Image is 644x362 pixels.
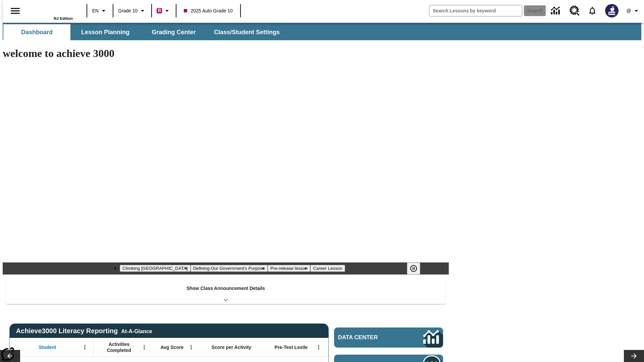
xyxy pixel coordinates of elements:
[160,344,183,350] span: Avg Score
[3,24,286,40] div: SubNavbar
[212,344,252,350] span: Score per Activity
[89,5,111,17] button: Language: EN, Select a language
[92,7,99,14] span: EN
[115,5,149,17] button: Grade: Grade 10, Select a grade
[601,2,623,19] button: Select a new avatar
[3,24,70,40] button: Dashboard
[158,6,161,15] span: B
[21,28,53,36] span: Dashboard
[214,28,280,36] span: Class/Student Settings
[310,265,345,272] button: Slide 4 Career Lesson
[547,2,566,20] a: Data Center
[566,2,584,20] a: Resource Center, Will open in new tab
[334,327,443,348] a: Data Center
[209,24,285,40] button: Class/Student Settings
[3,47,449,60] h1: welcome to achieve 3000
[275,344,308,350] span: Pre-Test Lexile
[407,262,420,275] button: Pause
[29,2,73,20] div: Home
[154,5,174,17] button: Boost Class color is violet red. Change class color
[6,281,445,304] div: Show Class Announcement Details
[139,342,149,352] button: Open Menu
[120,265,190,272] button: Slide 1 Climbing Mount Tai
[118,7,138,14] span: Grade 10
[54,16,73,20] span: NJ Edition
[429,5,522,16] input: search field
[605,4,619,17] img: Avatar
[314,342,324,352] button: Open Menu
[626,7,631,14] span: @
[186,285,265,292] p: Show Class Announcement Details
[29,3,73,16] a: Home
[81,28,129,36] span: Lesson Planning
[184,7,232,14] span: 2025 Auto Grade 10
[268,265,310,272] button: Slide 3 Pre-release lesson
[191,265,268,272] button: Slide 2 Defining Our Government's Purpose
[623,5,644,17] button: Profile/Settings
[338,334,401,341] span: Data Center
[624,350,644,362] button: Lesson carousel, Next
[121,327,152,335] div: At-A-Glance
[72,24,139,40] button: Lesson Planning
[140,24,207,40] button: Grading Center
[97,341,141,353] span: Activities Completed
[39,344,56,350] span: Student
[3,23,641,40] div: SubNavbar
[152,28,196,36] span: Grading Center
[186,342,196,352] button: Open Menu
[407,262,427,275] div: Pause
[16,327,152,335] span: Achieve3000 Literacy Reporting
[5,1,25,21] button: Open side menu
[80,342,90,352] button: Open Menu
[584,2,601,19] a: Notifications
